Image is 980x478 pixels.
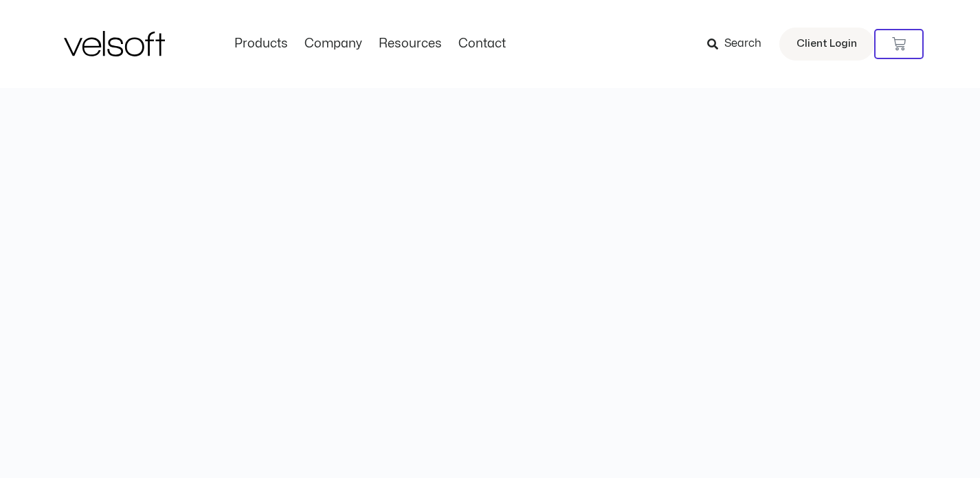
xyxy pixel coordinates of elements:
[370,36,450,52] a: ResourcesMenu Toggle
[296,36,370,52] a: CompanyMenu Toggle
[226,36,514,52] nav: Menu
[450,36,514,52] a: ContactMenu Toggle
[707,32,771,56] a: Search
[797,35,857,53] span: Client Login
[724,35,761,53] span: Search
[226,36,296,52] a: ProductsMenu Toggle
[64,31,165,56] img: Velsoft Training Materials
[779,28,874,61] a: Client Login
